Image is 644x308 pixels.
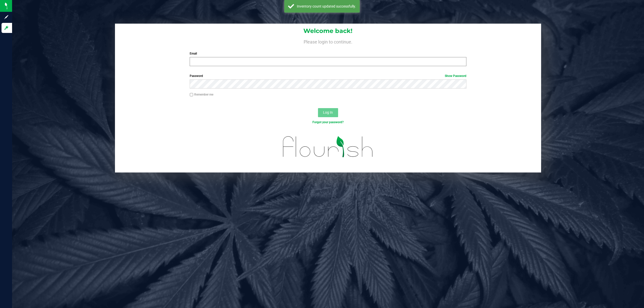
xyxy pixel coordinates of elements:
div: Inventory count updated successfully. [297,4,356,9]
img: flourish_logo.svg [275,130,381,164]
button: Log In [318,108,338,117]
span: Password [190,74,203,78]
a: Show Password [445,74,466,78]
inline-svg: Sign up [4,15,9,20]
a: Forgot your password? [312,120,344,124]
h1: Welcome back! [115,28,541,34]
span: Log In [323,110,333,114]
input: Remember me [190,93,193,97]
label: Email [190,51,466,56]
h4: Please login to continue. [115,38,541,44]
label: Remember me [190,92,213,97]
inline-svg: Log in [4,25,9,30]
